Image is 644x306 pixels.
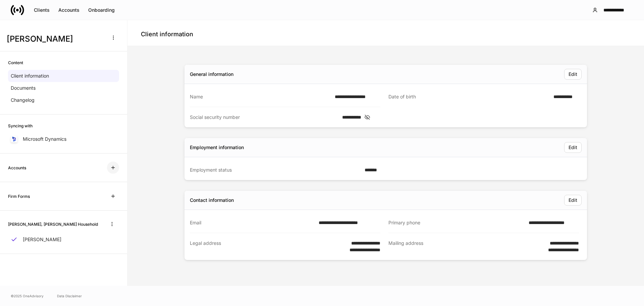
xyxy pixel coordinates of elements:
[569,198,577,203] div: Edit
[569,72,577,77] div: Edit
[388,93,549,100] div: Date of birth
[11,85,36,91] p: Documents
[8,233,119,246] a: [PERSON_NAME]
[8,165,26,171] h6: Accounts
[388,219,525,226] div: Primary phone
[190,219,315,226] div: Email
[388,240,526,253] div: Mailing address
[141,30,193,38] h4: Client information
[11,73,49,79] p: Client information
[564,195,582,206] button: Edit
[11,293,44,299] span: © 2025 OneAdvisory
[190,144,244,151] div: Employment information
[54,5,84,15] button: Accounts
[8,123,33,129] h6: Syncing with
[30,5,54,15] button: Clients
[190,197,234,204] div: Contact information
[8,82,119,94] a: Documents
[57,293,82,299] a: Data Disclaimer
[58,8,79,12] div: Accounts
[190,114,338,121] div: Social security number
[564,69,582,80] button: Edit
[8,94,119,106] a: Changelog
[7,34,104,44] h3: [PERSON_NAME]
[23,236,61,243] p: [PERSON_NAME]
[190,71,233,78] div: General information
[11,97,35,103] p: Changelog
[8,193,30,200] h6: Firm Forms
[190,240,327,253] div: Legal address
[8,70,119,82] a: Client information
[569,145,577,150] div: Edit
[88,8,115,12] div: Onboarding
[23,136,66,142] p: Microsoft Dynamics
[564,142,582,153] button: Edit
[8,59,23,66] h6: Content
[8,221,98,227] h6: [PERSON_NAME], [PERSON_NAME] Household
[84,5,119,15] button: Onboarding
[190,167,361,173] div: Employment status
[190,93,331,100] div: Name
[34,8,50,12] div: Clients
[11,136,17,142] img: sIOyOZvWb5kUEAwh5D03bPzsWHrUXBSdsWHDhg8Ma8+nBQBvlija69eFAv+snJUCyn8AqO+ElBnIpgMAAAAASUVORK5CYII=
[8,133,119,145] a: Microsoft Dynamics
